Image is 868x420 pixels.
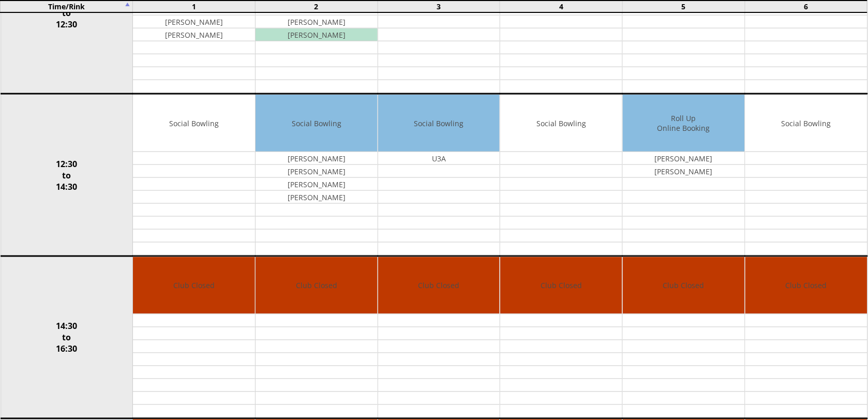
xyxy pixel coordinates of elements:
td: Club Closed [745,257,867,314]
td: Social Bowling [745,95,867,152]
td: 12:30 to 14:30 [1,94,133,257]
td: [PERSON_NAME] [256,178,378,191]
td: Club Closed [623,257,745,314]
td: 6 [745,1,867,12]
td: [PERSON_NAME] [256,28,378,41]
td: Club Closed [500,257,622,314]
td: Social Bowling [256,95,378,152]
td: Club Closed [378,257,500,314]
td: Social Bowling [500,95,622,152]
td: Social Bowling [378,95,500,152]
td: [PERSON_NAME] [623,152,745,165]
td: [PERSON_NAME] [133,16,255,28]
td: [PERSON_NAME] [256,152,378,165]
td: Time/Rink [1,1,133,12]
td: 5 [622,1,745,12]
td: [PERSON_NAME] [623,165,745,178]
td: 3 [378,1,500,12]
td: 2 [255,1,378,12]
td: 4 [500,1,623,12]
td: Club Closed [133,257,255,314]
td: [PERSON_NAME] [256,16,378,28]
td: [PERSON_NAME] [256,165,378,178]
td: Social Bowling [133,95,255,152]
td: Roll Up Online Booking [623,95,745,152]
td: [PERSON_NAME] [256,191,378,204]
td: 1 [133,1,256,12]
td: 14:30 to 16:30 [1,257,133,419]
td: [PERSON_NAME] [133,28,255,41]
td: Club Closed [256,257,378,314]
td: U3A [378,152,500,165]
